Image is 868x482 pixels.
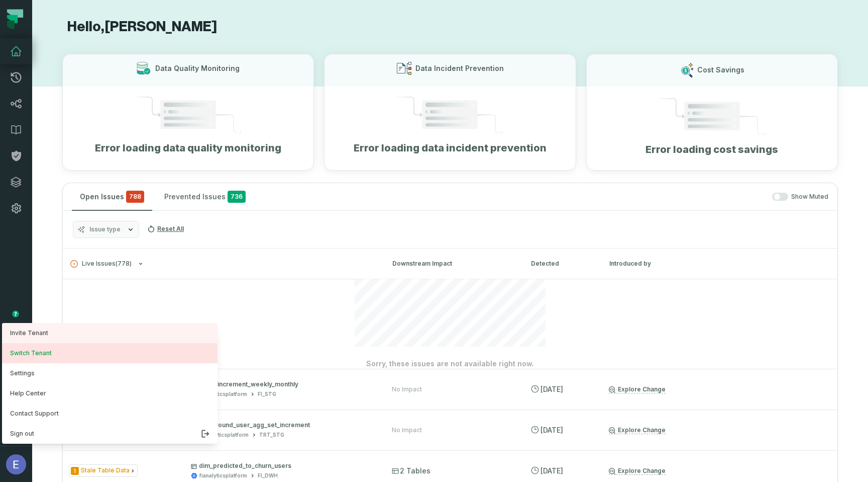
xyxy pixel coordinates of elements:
[2,323,218,444] div: avatar of Elisheva Lapid
[70,260,132,268] span: Live Issues ( 778 )
[70,260,374,268] button: Live Issues(778)
[645,142,778,156] h1: Error loading cost savings
[191,462,374,470] p: dim_predicted_to_churn_users
[354,141,547,155] h1: Error loading data incident prevention
[62,54,314,171] button: Data Quality MonitoringError loading data quality monitoring
[2,383,218,404] a: Help Center
[392,426,422,434] div: No Impact
[199,431,249,439] div: trtanalyticsplatform
[2,424,218,444] button: Sign out
[415,63,504,73] h3: Data Incident Prevention
[143,221,188,237] button: Reset All
[392,259,513,268] div: Downstream Impact
[259,431,284,439] div: TRT_STG
[199,390,247,398] div: fianalyticsplatform
[191,421,374,429] p: race_round_user_agg_set_increment
[2,363,218,383] button: Settings
[69,464,138,477] span: Issue Type
[324,54,576,171] button: Data Incident PreventionError loading data incident prevention
[540,466,563,475] relative-time: Sep 28, 2025, 8:13 AM GMT+3
[2,404,218,424] a: Contact Support
[2,323,218,343] a: Invite Tenant
[258,193,828,201] div: Show Muted
[540,426,563,434] relative-time: Sep 28, 2025, 8:13 AM GMT+3
[2,343,218,363] button: Switch Tenant
[586,54,838,171] button: Cost SavingsError loading cost savings
[199,472,247,479] div: fianalyticsplatform
[609,259,700,268] div: Introduced by
[697,65,744,75] h3: Cost Savings
[6,454,26,474] img: avatar of Elisheva Lapid
[95,141,281,155] h1: Error loading data quality monitoring
[73,221,139,238] button: Issue type
[89,225,121,233] span: Issue type
[71,467,79,475] span: Severity
[609,426,666,434] a: Explore Change
[228,191,246,203] span: 736
[62,18,838,36] h1: Hello, [PERSON_NAME]
[258,390,276,398] div: FI_STG
[258,472,278,479] div: FI_DWH
[156,183,254,210] button: Prevented Issues
[392,385,422,393] div: No Impact
[531,259,591,268] div: Detected
[392,466,430,476] span: 2 Tables
[609,467,666,475] a: Explore Change
[155,63,240,73] h3: Data Quality Monitoring
[191,380,374,388] p: fi_kpi_increment_weekly_monthly
[72,183,152,210] button: Open Issues
[366,359,534,369] p: Sorry, these issues are not available right now.
[609,385,666,393] a: Explore Change
[540,385,563,393] relative-time: Sep 28, 2025, 8:13 AM GMT+3
[126,191,144,203] span: critical issues and errors combined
